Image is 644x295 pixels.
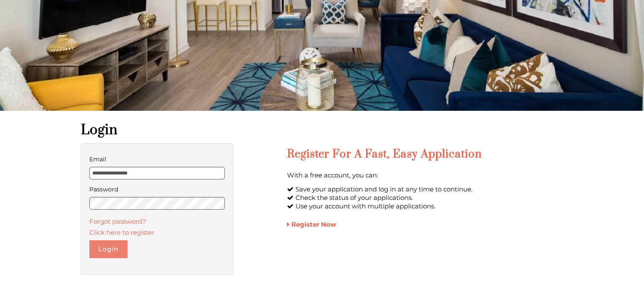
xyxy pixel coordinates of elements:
input: email [89,167,225,180]
button: Login [89,240,127,258]
h2: Register for a Fast, Easy Application [287,147,564,161]
label: Password [89,184,225,195]
label: Email [89,154,225,165]
li: Save your application and log in at any time to continue. [287,185,564,194]
a: Forgot password? [89,217,146,225]
a: Register Now [287,220,336,228]
li: Use your account with multiple applications. [287,202,564,211]
p: With a free account, you can: [287,170,564,181]
input: password [89,197,225,210]
a: Click here to register [89,228,155,236]
h1: Login [81,121,564,139]
li: Check the status of your applications. [287,194,564,202]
